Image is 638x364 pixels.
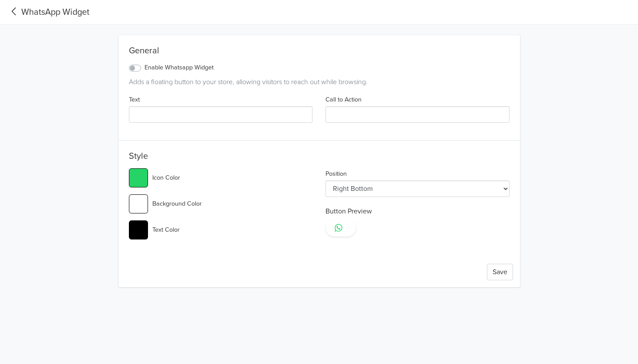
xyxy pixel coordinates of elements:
[129,77,510,87] div: Adds a floating button to your store, allowing visitors to reach out while browsing.
[326,207,510,216] h6: Button Preview
[129,95,140,105] label: Text
[152,173,180,183] label: Icon Color
[487,264,513,280] button: Save
[129,46,510,59] div: General
[152,225,180,235] label: Text Color
[7,6,89,19] a: WhatsApp Widget
[326,169,347,179] label: Position
[145,63,214,72] label: Enable Whatsapp Widget
[129,151,510,165] h5: Style
[326,95,362,105] label: Call to Action
[152,199,202,209] label: Background Color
